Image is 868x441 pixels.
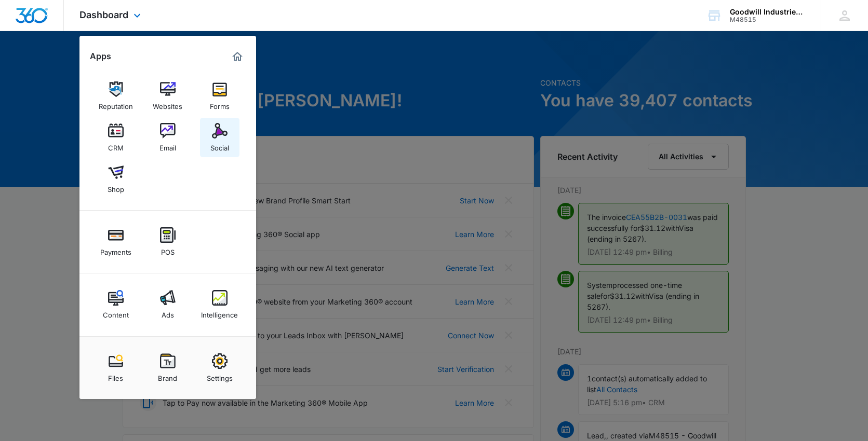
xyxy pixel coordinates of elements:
[90,51,111,61] h2: Apps
[201,306,238,319] div: Intelligence
[96,285,136,324] a: Content
[96,118,136,157] a: CRM
[200,118,239,157] a: Social
[96,76,136,116] a: Reputation
[148,76,188,116] a: Websites
[159,139,176,152] div: Email
[210,97,230,111] div: Forms
[200,348,239,388] a: Settings
[103,306,129,319] div: Content
[207,369,233,382] div: Settings
[108,139,124,152] div: CRM
[79,9,128,20] span: Dashboard
[108,369,123,382] div: Files
[200,76,239,116] a: Forms
[148,285,188,324] a: Ads
[99,97,133,111] div: Reputation
[153,97,182,111] div: Websites
[96,348,136,388] a: Files
[96,159,136,199] a: Shop
[162,306,174,319] div: Ads
[229,48,246,65] a: Marketing 360® Dashboard
[161,243,175,256] div: POS
[108,180,124,194] div: Shop
[730,8,806,16] div: account name
[210,139,229,152] div: Social
[100,243,131,256] div: Payments
[148,348,188,388] a: Brand
[148,222,188,261] a: POS
[148,118,188,157] a: Email
[200,285,239,324] a: Intelligence
[96,222,136,261] a: Payments
[730,16,806,23] div: account id
[158,369,177,382] div: Brand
